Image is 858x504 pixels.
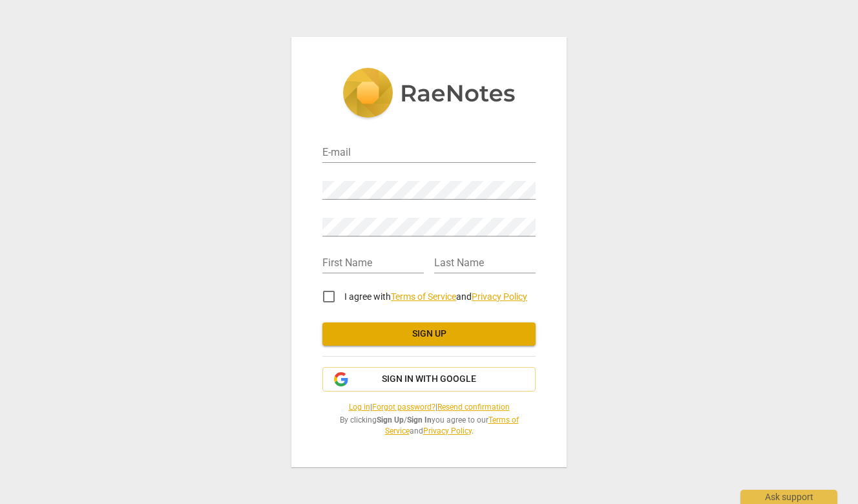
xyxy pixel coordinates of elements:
span: I agree with and [344,291,527,302]
button: Sign in with Google [322,367,536,392]
a: Terms of Service [391,291,456,302]
b: Sign In [407,415,432,425]
button: Sign up [322,322,536,346]
span: | | [322,402,536,413]
b: Sign Up [377,415,404,425]
a: Forgot password? [372,403,435,412]
img: 5ac2273c67554f335776073100b6d88f.svg [342,68,516,121]
span: Sign in with Google [382,373,476,386]
a: Terms of Service [385,415,519,436]
span: By clicking / you agree to our and . [322,415,536,436]
a: Privacy Policy [423,426,472,436]
div: Ask support [740,490,837,504]
a: Privacy Policy [472,291,527,302]
a: Resend confirmation [437,403,510,412]
a: Log in [349,403,370,412]
span: Sign up [333,328,525,341]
